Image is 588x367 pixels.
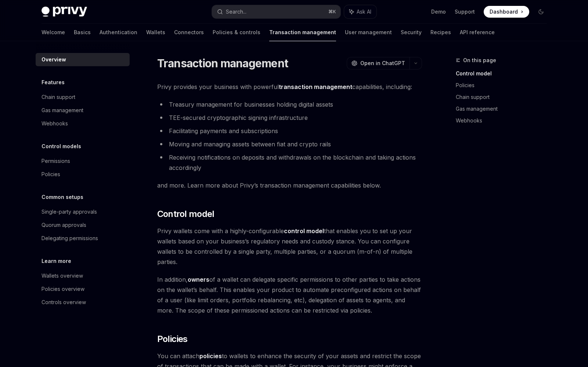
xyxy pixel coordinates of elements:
[36,296,130,309] a: Controls overview
[42,7,87,17] img: dark logo
[456,103,553,115] a: Gas management
[455,8,475,15] a: Support
[36,154,130,168] a: Permissions
[188,276,209,284] a: owners
[42,193,83,202] h5: Common setups
[42,142,81,151] h5: Control models
[42,207,97,216] div: Single-party approvals
[456,68,553,79] a: Control model
[42,157,70,165] div: Permissions
[146,24,165,41] a: Wallets
[484,6,529,18] a: Dashboard
[456,79,553,91] a: Policies
[535,6,547,18] button: Toggle dark mode
[42,271,83,280] div: Wallets overview
[360,60,405,67] span: Open in ChatGPT
[347,57,410,70] button: Open in ChatGPT
[174,24,204,41] a: Connectors
[226,7,246,16] div: Search...
[213,24,260,41] a: Policies & controls
[212,5,340,18] button: Search...⌘K
[157,82,422,92] span: Privy provides your business with powerful capabilities, including:
[157,57,288,70] h1: Transaction management
[36,282,130,296] a: Policies overview
[36,269,130,282] a: Wallets overview
[344,5,376,18] button: Ask AI
[463,56,496,65] span: On this page
[42,93,75,101] div: Chain support
[431,8,446,15] a: Demo
[42,78,65,87] h5: Features
[42,24,65,41] a: Welcome
[42,106,83,115] div: Gas management
[269,24,336,41] a: Transaction management
[42,234,98,243] div: Delegating permissions
[157,333,188,345] span: Policies
[401,24,422,41] a: Security
[157,126,422,136] li: Facilitating payments and subscriptions
[36,104,130,117] a: Gas management
[36,117,130,130] a: Webhooks
[42,119,68,128] div: Webhooks
[157,152,422,173] li: Receiving notifications on deposits and withdrawals on the blockchain and taking actions accordingly
[74,24,91,41] a: Basics
[36,205,130,218] a: Single-party approvals
[157,99,422,110] li: Treasury management for businesses holding digital assets
[42,55,66,64] div: Overview
[42,221,86,229] div: Quorum approvals
[279,83,352,90] strong: transaction management
[430,24,451,41] a: Recipes
[199,352,222,360] a: policies
[328,9,336,15] span: ⌘ K
[157,113,422,123] li: TEE-secured cryptographic signing infrastructure
[284,227,324,235] a: control model
[456,91,553,103] a: Chain support
[157,274,422,316] span: In addition, of a wallet can delegate specific permissions to other parties to take actions on th...
[100,24,137,41] a: Authentication
[456,115,553,127] a: Webhooks
[460,24,495,41] a: API reference
[357,8,371,15] span: Ask AI
[42,298,86,307] div: Controls overview
[284,227,324,235] strong: control model
[345,24,392,41] a: User management
[36,90,130,104] a: Chain support
[42,285,84,293] div: Policies overview
[42,170,60,179] div: Policies
[157,139,422,149] li: Moving and managing assets between fiat and crypto rails
[36,53,130,66] a: Overview
[157,180,422,190] span: and more. Learn more about Privy’s transaction management capabilities below.
[36,232,130,245] a: Delegating permissions
[157,226,422,267] span: Privy wallets come with a highly-configurable that enables you to set up your wallets based on yo...
[36,168,130,181] a: Policies
[490,8,518,15] span: Dashboard
[157,208,214,220] span: Control model
[36,218,130,232] a: Quorum approvals
[42,257,71,266] h5: Learn more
